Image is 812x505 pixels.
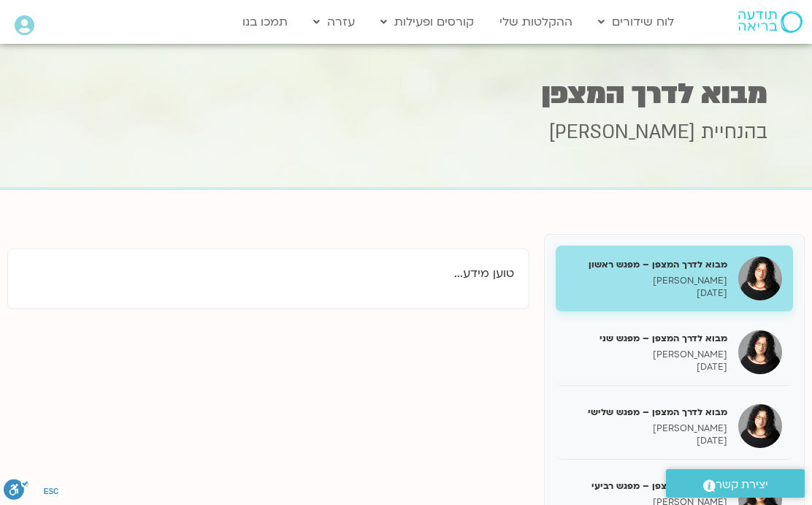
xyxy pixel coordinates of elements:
a: קורסים ופעילות [373,8,481,36]
img: תודעה בריאה [738,11,803,33]
a: יצירת קשר [666,469,805,498]
img: מבוא לדרך המצפן – מפגש ראשון [738,257,782,300]
a: עזרה [306,8,362,36]
p: [DATE] [567,287,727,300]
p: [PERSON_NAME] [567,422,727,435]
p: טוען מידע... [23,264,514,284]
a: תמכו בנו [235,8,295,36]
p: [PERSON_NAME] [567,349,727,361]
img: מבוא לדרך המצפן – מפגש שלישי [738,404,782,448]
h1: מבוא לדרך המצפן [45,80,767,108]
h5: מבוא לדרך המצפן – מפגש רביעי [567,479,727,493]
span: יצירת קשר [716,475,768,495]
img: מבוא לדרך המצפן – מפגש שני [738,330,782,374]
a: ההקלטות שלי [492,8,580,36]
p: [DATE] [567,435,727,447]
a: לוח שידורים [591,8,681,36]
p: [PERSON_NAME] [567,275,727,287]
h5: מבוא לדרך המצפן – מפגש שני [567,332,727,345]
span: בהנחיית [701,119,767,145]
p: [DATE] [567,361,727,373]
h5: מבוא לדרך המצפן – מפגש שלישי [567,406,727,419]
h5: מבוא לדרך המצפן – מפגש ראשון [567,258,727,271]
